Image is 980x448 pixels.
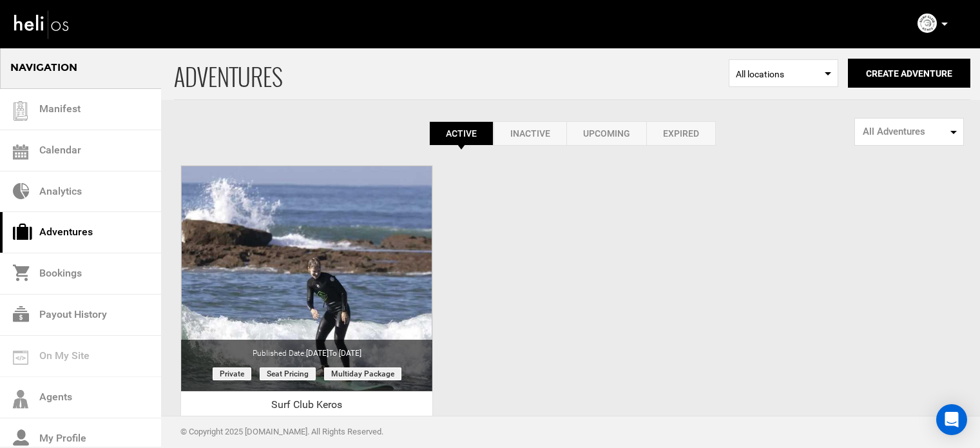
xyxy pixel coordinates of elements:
[11,101,30,121] img: guest-list.svg
[213,367,251,380] span: Private
[181,398,432,417] div: Surf Club Keros
[494,121,566,146] a: Inactive
[13,390,28,409] img: agents-icon.svg
[181,340,432,359] div: Published Date:
[729,59,838,87] span: Select box activate
[936,404,967,435] div: Open Intercom Messenger
[174,47,729,99] span: ADVENTURES
[854,118,964,146] button: All Adventures
[863,125,947,139] span: All Adventures
[848,59,970,88] button: Create Adventure
[918,14,937,33] img: img_551eeec1a97f2633ae752320538c53ed.png
[13,7,71,41] img: heli-logo
[329,349,361,358] span: to [DATE]
[13,351,28,365] img: on_my_site.svg
[13,144,28,160] img: calendar.svg
[429,121,494,146] a: Active
[646,121,716,146] a: Expired
[566,121,646,146] a: Upcoming
[324,367,401,380] span: Multiday package
[736,68,831,81] span: All locations
[260,367,316,380] span: Seat Pricing
[306,349,361,358] span: [DATE]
